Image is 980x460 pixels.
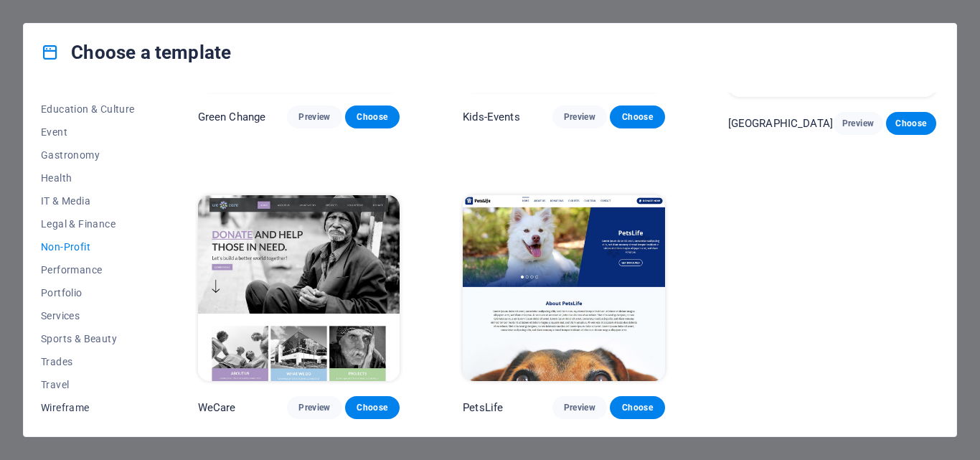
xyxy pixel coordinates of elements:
span: Choose [357,402,388,413]
button: Preview [552,105,607,128]
button: Performance [41,258,135,281]
h4: Choose a template [41,41,231,64]
button: Choose [345,396,400,419]
span: Choose [897,118,925,129]
p: WeCare [198,400,236,415]
button: Trades [41,350,135,373]
span: Preview [844,118,872,129]
button: Services [41,304,135,327]
span: Preview [564,111,595,123]
button: Non-Profit [41,235,135,258]
button: Preview [287,105,341,128]
span: Education & Culture [41,103,135,115]
button: Health [41,166,135,189]
span: Event [41,126,135,138]
button: Portfolio [41,281,135,304]
button: Choose [886,112,936,135]
span: Sports & Beauty [41,333,135,344]
span: Preview [298,111,330,123]
span: Choose [621,111,653,123]
span: Travel [41,379,135,390]
button: Event [41,121,135,144]
button: Wireframe [41,396,135,419]
span: Health [41,172,135,184]
button: Preview [552,396,607,419]
button: Choose [345,105,400,128]
span: Preview [564,402,595,413]
p: [GEOGRAPHIC_DATA] [728,116,833,131]
button: Preview [287,396,341,419]
span: Portfolio [41,287,135,299]
span: Non-Profit [41,241,135,253]
img: WeCare [198,195,400,381]
button: Sports & Beauty [41,327,135,350]
img: PetsLife [463,195,665,381]
span: Services [41,310,135,321]
button: Gastronomy [41,144,135,166]
span: Choose [621,402,653,413]
span: Performance [41,264,135,276]
button: Preview [833,112,883,135]
span: Gastronomy [41,149,135,161]
span: Wireframe [41,402,135,413]
button: Education & Culture [41,98,135,121]
button: Travel [41,373,135,396]
button: Legal & Finance [41,212,135,235]
span: IT & Media [41,195,135,207]
button: Choose [610,105,664,128]
span: Trades [41,356,135,367]
span: Choose [357,111,388,123]
span: Legal & Finance [41,218,135,230]
p: Kids-Events [463,110,520,124]
span: Preview [298,402,330,413]
button: Choose [610,396,664,419]
button: IT & Media [41,189,135,212]
p: PetsLife [463,400,503,415]
p: Green Change [198,110,266,124]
